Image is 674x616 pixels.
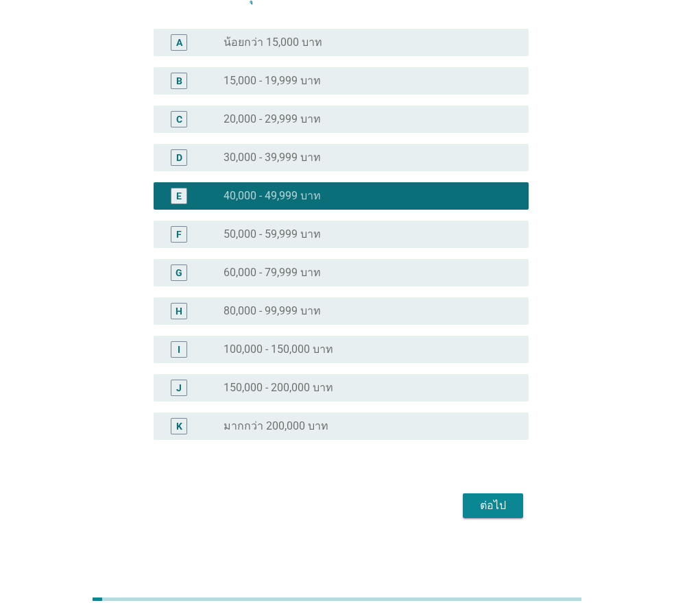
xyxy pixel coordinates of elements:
[224,36,322,49] label: น้อยกว่า 15,000 บาท
[224,381,333,395] label: 150,000 - 200,000 บาท
[176,73,182,88] div: B
[224,343,333,356] label: 100,000 - 150,000 บาท
[224,419,328,433] label: มากกว่า 200,000 บาท
[176,35,182,49] div: A
[176,265,182,280] div: G
[178,342,180,356] div: I
[176,419,182,433] div: K
[176,188,182,203] div: E
[224,189,321,203] label: 40,000 - 49,999 บาท
[176,112,182,126] div: C
[176,227,182,241] div: F
[176,304,182,318] div: H
[224,74,321,88] label: 15,000 - 19,999 บาท
[224,151,321,164] label: 30,000 - 39,999 บาท
[176,150,182,164] div: D
[463,493,523,518] button: ต่อไป
[224,112,321,126] label: 20,000 - 29,999 บาท
[224,304,321,318] label: 80,000 - 99,999 บาท
[474,497,512,514] div: ต่อไป
[176,380,182,395] div: J
[224,266,321,280] label: 60,000 - 79,999 บาท
[224,227,321,241] label: 50,000 - 59,999 บาท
